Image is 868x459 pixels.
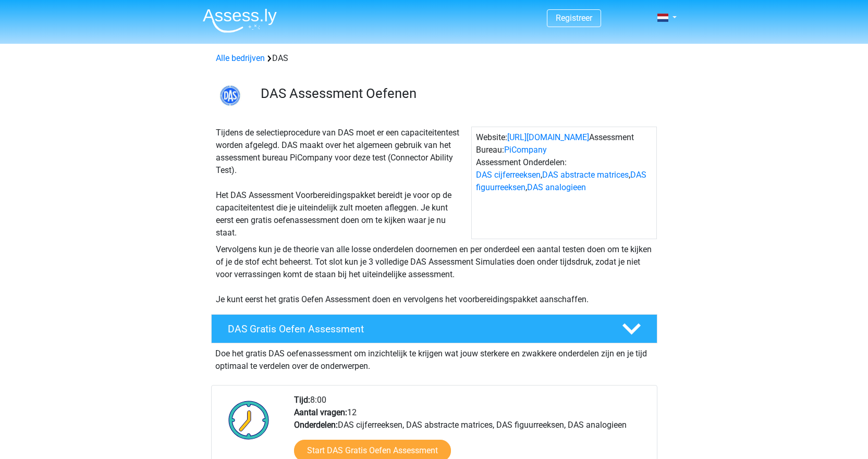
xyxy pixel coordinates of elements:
[207,314,662,343] a: DAS Gratis Oefen Assessment
[212,243,657,306] div: Vervolgens kun je de theorie van alle losse onderdelen doornemen en per onderdeel een aantal test...
[504,145,547,155] a: PiCompany
[471,127,657,239] div: Website: Assessment Bureau: Assessment Onderdelen: , , ,
[294,420,338,430] b: Onderdelen:
[476,170,541,180] a: DAS cijferreeksen
[507,132,589,142] a: [URL][DOMAIN_NAME]
[216,53,265,63] a: Alle bedrijven
[556,13,592,23] a: Registreer
[223,394,275,446] img: Klok
[203,8,277,33] img: Assessly
[228,323,605,335] h4: DAS Gratis Oefen Assessment
[294,407,347,417] b: Aantal vragen:
[542,170,629,180] a: DAS abstracte matrices
[294,395,310,405] b: Tijd:
[261,85,649,102] h3: DAS Assessment Oefenen
[211,343,657,373] div: Doe het gratis DAS oefenassessment om inzichtelijk te krijgen wat jouw sterkere en zwakkere onder...
[212,52,657,65] div: DAS
[527,182,586,192] a: DAS analogieen
[212,127,471,239] div: Tijdens de selectieprocedure van DAS moet er een capaciteitentest worden afgelegd. DAS maakt over...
